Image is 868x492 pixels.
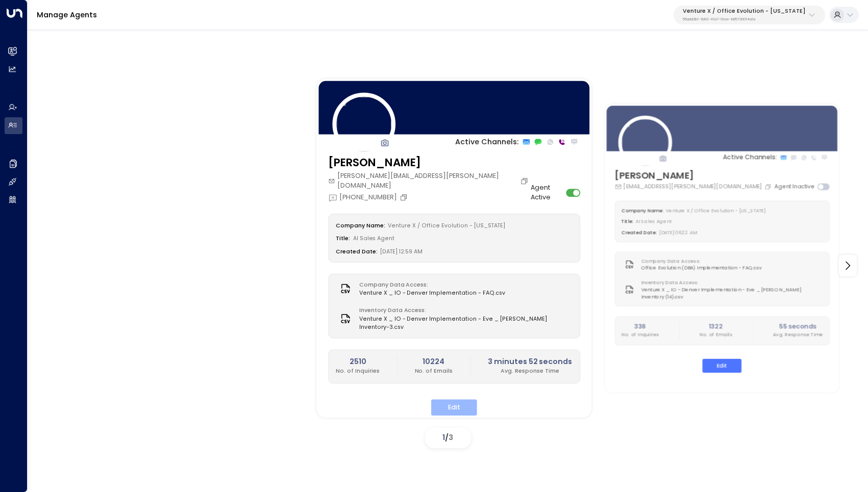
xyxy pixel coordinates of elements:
div: / [425,428,471,448]
label: Created Date: [336,248,378,255]
span: [DATE] 12:59 AM [380,248,423,255]
button: Edit [702,359,741,373]
div: [EMAIL_ADDRESS][PERSON_NAME][DOMAIN_NAME] [614,183,773,191]
div: [PHONE_NUMBER] [328,193,410,203]
label: Created Date: [621,229,657,236]
button: Venture X / Office Evolution - [US_STATE]55add3b1-1b83-41a7-91ae-b657300f4a1a [674,6,825,24]
p: Avg. Response Time [773,332,823,339]
span: Office Evolution (DBA) Implementation - FAQ.csv [641,265,761,272]
button: Copy [400,194,410,202]
span: Venture X / Office Evolution - [US_STATE] [388,222,505,230]
span: [DATE] 06:22 AM [659,229,697,236]
span: Venture X _ IO - Denver Implementation - Eve _ [PERSON_NAME] Inventory (14).csv [641,287,823,301]
button: Edit [431,400,477,416]
span: Venture X _ IO - Denver Implementation - FAQ.csv [359,289,505,297]
label: Title: [621,219,633,225]
label: Title: [336,235,350,243]
label: Company Data Access: [641,258,758,265]
p: No. of Inquiries [336,368,380,376]
img: 81_headshot.jpg [618,116,672,170]
label: Agent Active [531,184,563,203]
div: [PERSON_NAME][EMAIL_ADDRESS][PERSON_NAME][DOMAIN_NAME] [328,172,531,191]
span: Venture X _ IO - Denver Implementation - Eve _ [PERSON_NAME] Inventory-3.csv [359,315,573,331]
h2: 55 seconds [773,322,823,331]
h2: 10224 [415,357,453,368]
h2: 3 minutes 52 seconds [488,357,573,368]
p: Venture X / Office Evolution - [US_STATE] [683,8,806,14]
label: Agent Inactive [775,183,814,191]
a: Manage Agents [37,10,97,20]
label: Company Data Access: [359,281,501,289]
label: Inventory Data Access: [359,307,568,315]
span: AI Sales Agent [353,235,395,243]
img: 12_headshot.jpg [332,93,395,157]
h2: 336 [621,322,658,331]
label: Inventory Data Access: [641,280,819,287]
h2: 1322 [699,322,732,331]
span: 3 [449,432,453,443]
p: Avg. Response Time [488,368,573,376]
h3: [PERSON_NAME] [328,155,531,171]
p: Active Channels: [455,137,518,148]
p: Active Channels: [723,153,776,163]
span: Venture X / Office Evolution - [US_STATE] [665,208,765,214]
button: Copy [764,184,773,191]
p: No. of Emails [699,332,732,339]
span: AI Sales Agent [636,219,672,225]
p: No. of Inquiries [621,332,658,339]
label: Company Name: [621,208,663,214]
label: Company Name: [336,222,385,230]
span: 1 [442,432,445,443]
p: 55add3b1-1b83-41a7-91ae-b657300f4a1a [683,17,806,21]
h3: [PERSON_NAME] [614,169,773,183]
h2: 2510 [336,357,380,368]
button: Copy [520,177,531,185]
p: No. of Emails [415,368,453,376]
